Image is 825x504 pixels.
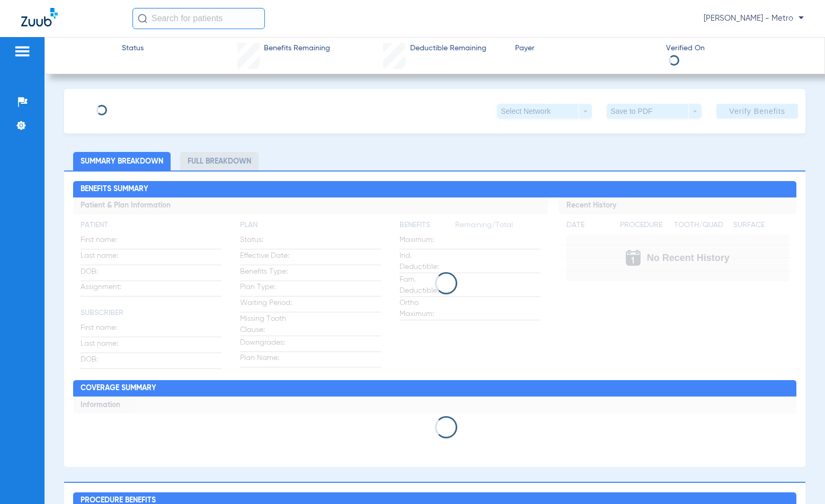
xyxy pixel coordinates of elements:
[122,43,144,54] span: Status
[180,152,259,170] li: Full Breakdown
[410,43,486,54] span: Deductible Remaining
[21,8,58,26] img: Zuub Logo
[132,8,265,29] input: Search for patients
[264,43,330,54] span: Benefits Remaining
[666,43,808,54] span: Verified On
[515,43,657,54] span: Payer
[73,152,171,170] li: Summary Breakdown
[138,14,147,23] img: Search Icon
[704,13,804,24] span: [PERSON_NAME] - Metro
[73,181,796,198] h2: Benefits Summary
[73,380,796,397] h2: Coverage Summary
[14,45,31,58] img: hamburger-icon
